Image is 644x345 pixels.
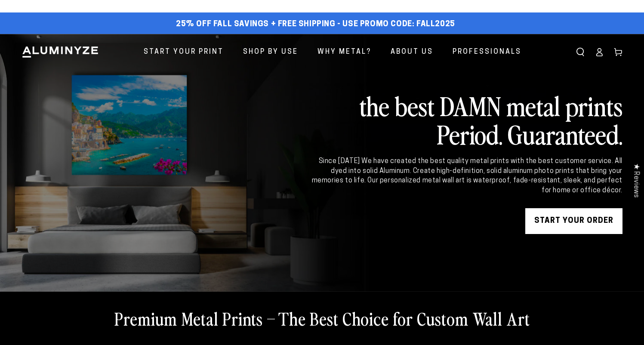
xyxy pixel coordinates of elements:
h2: the best DAMN metal prints Period. Guaranteed. [310,91,622,148]
h2: Premium Metal Prints – The Best Choice for Custom Wall Art [114,307,530,330]
a: About Us [384,41,440,64]
span: 25% off FALL Savings + Free Shipping - Use Promo Code: FALL2025 [176,20,455,29]
span: Why Metal? [317,46,371,59]
a: START YOUR Order [525,208,622,234]
span: About Us [391,46,433,59]
div: Click to open Judge.me floating reviews tab [628,157,644,204]
summary: Search our site [571,43,590,62]
a: Why Metal? [311,41,378,64]
span: Professionals [453,46,521,59]
img: Aluminyze [22,46,99,59]
a: Shop By Use [237,41,305,64]
div: Since [DATE] We have created the best quality metal prints with the best customer service. All dy... [310,157,622,195]
span: Shop By Use [243,46,298,59]
span: Start Your Print [144,46,224,59]
a: Professionals [446,41,528,64]
a: Start Your Print [137,41,230,64]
